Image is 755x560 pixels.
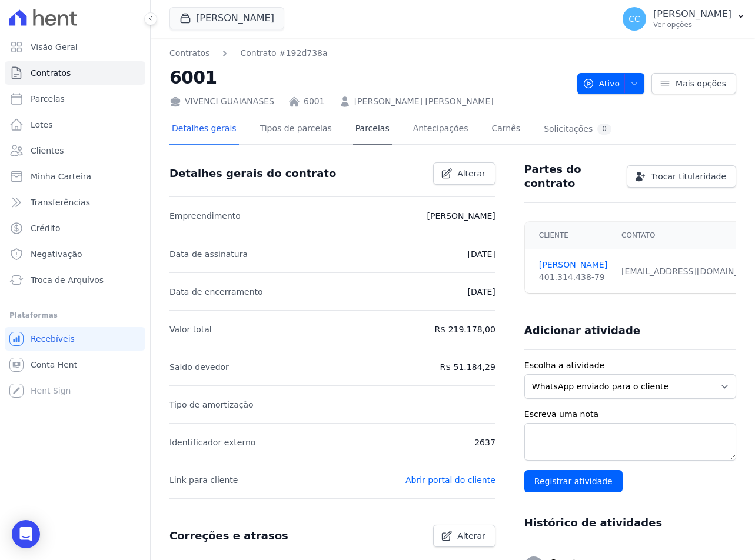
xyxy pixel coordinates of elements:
a: Troca de Arquivos [5,268,145,292]
button: Ativo [577,73,645,94]
th: Cliente [525,222,614,249]
div: 401.314.438-79 [539,271,607,284]
a: Carnês [489,114,523,145]
p: Data de assinatura [169,247,248,261]
span: Visão Geral [31,41,78,53]
span: Crédito [31,222,61,234]
button: CC [PERSON_NAME] Ver opções [613,2,755,35]
div: 0 [597,124,611,135]
span: Mais opções [676,78,726,89]
div: Plataformas [9,308,141,322]
a: [PERSON_NAME] [539,259,607,271]
nav: Breadcrumb [169,47,568,59]
label: Escreva uma nota [524,408,736,421]
a: Abrir portal do cliente [405,475,495,485]
span: Troca de Arquivos [31,274,104,286]
a: Crédito [5,216,145,240]
a: Contratos [169,47,209,59]
a: Minha Carteira [5,165,145,188]
a: Solicitações0 [541,114,614,145]
a: 6001 [304,95,325,108]
p: Saldo devedor [169,360,229,374]
label: Escolha a atividade [524,359,736,372]
span: Alterar [457,168,485,179]
a: Parcelas [353,114,392,145]
span: Conta Hent [31,359,77,371]
p: Valor total [169,322,212,336]
p: 2637 [474,435,495,449]
p: Link para cliente [169,473,238,487]
h3: Partes do contrato [524,162,617,191]
p: Empreendimento [169,209,241,223]
a: Negativação [5,242,145,266]
span: CC [628,15,640,23]
a: Recebíveis [5,327,145,351]
a: Alterar [433,162,495,185]
a: Contrato #192d738a [240,47,327,59]
span: Lotes [31,119,53,131]
h3: Histórico de atividades [524,516,662,530]
a: Alterar [433,525,495,547]
span: Ativo [583,73,620,94]
a: [PERSON_NAME] [PERSON_NAME] [354,95,494,108]
div: Solicitações [544,124,611,135]
span: Negativação [31,248,82,260]
p: [DATE] [467,247,495,261]
p: Tipo de amortização [169,398,254,412]
a: Trocar titularidade [627,165,736,188]
a: Antecipações [411,114,471,145]
a: Detalhes gerais [169,114,239,145]
a: Transferências [5,191,145,214]
a: Parcelas [5,87,145,111]
h2: 6001 [169,64,568,91]
button: [PERSON_NAME] [169,7,284,29]
p: Ver opções [653,20,731,29]
h3: Detalhes gerais do contrato [169,166,336,181]
div: Open Intercom Messenger [12,520,40,548]
p: Data de encerramento [169,285,263,299]
a: Mais opções [651,73,736,94]
a: Contratos [5,61,145,85]
h3: Adicionar atividade [524,324,640,338]
p: R$ 51.184,29 [440,360,495,374]
nav: Breadcrumb [169,47,328,59]
span: Transferências [31,196,90,208]
span: Contratos [31,67,71,79]
a: Conta Hent [5,353,145,376]
p: [DATE] [467,285,495,299]
a: Clientes [5,139,145,162]
span: Alterar [457,530,485,542]
p: [PERSON_NAME] [653,8,731,20]
span: Recebíveis [31,333,75,345]
h3: Correções e atrasos [169,529,288,543]
a: Visão Geral [5,35,145,59]
span: Minha Carteira [31,171,91,182]
span: Trocar titularidade [651,171,726,182]
div: VIVENCI GUAIANASES [169,95,274,108]
a: Tipos de parcelas [258,114,334,145]
p: [PERSON_NAME] [427,209,495,223]
span: Clientes [31,145,64,156]
a: Lotes [5,113,145,136]
span: Parcelas [31,93,65,105]
input: Registrar atividade [524,470,623,492]
p: Identificador externo [169,435,255,449]
p: R$ 219.178,00 [435,322,495,336]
